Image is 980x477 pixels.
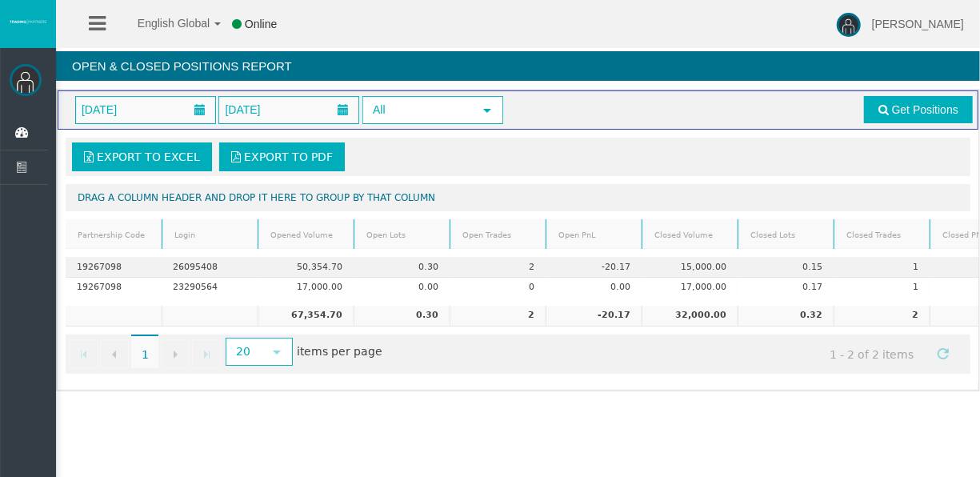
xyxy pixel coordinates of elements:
[354,278,450,298] td: 0.00
[450,257,546,278] td: 2
[72,142,212,171] a: Export to Excel
[66,278,162,298] td: 19267098
[642,278,738,298] td: 17,000.00
[546,278,642,298] td: 0.00
[738,257,834,278] td: 0.15
[258,257,354,278] td: 50,354.70
[834,278,930,298] td: 1
[117,17,210,30] span: English Global
[66,184,970,211] div: Drag a column header and drop it here to group by that column
[200,348,213,361] span: Go to the last page
[162,278,258,298] td: 23290564
[169,348,182,361] span: Go to the next page
[645,224,736,246] a: Closed Volume
[450,306,546,327] td: 2
[642,306,738,327] td: 32,000.00
[222,339,382,366] span: items per page
[78,348,90,361] span: Go to the first page
[354,306,450,327] td: 0.30
[815,339,929,369] span: 1 - 2 of 2 items
[481,104,494,117] span: select
[837,13,861,37] img: user-image
[546,306,642,327] td: -20.17
[937,347,950,360] span: Refresh
[354,257,450,278] td: 0.30
[930,339,957,367] a: Refresh
[834,306,930,327] td: 2
[192,339,221,368] a: Go to the last page
[245,18,277,30] span: Online
[100,339,129,368] a: Go to the previous page
[642,257,738,278] td: 15,000.00
[738,278,834,298] td: 0.17
[364,98,473,122] span: All
[97,150,200,163] span: Export to Excel
[219,142,345,171] a: Export to PDF
[68,224,160,246] a: Partnership Code
[837,224,928,246] a: Closed Trades
[892,103,958,116] span: Get Positions
[161,339,190,368] a: Go to the next page
[227,339,262,364] span: 20
[220,98,265,121] span: [DATE]
[70,339,98,368] a: Go to the first page
[108,348,121,361] span: Go to the previous page
[270,346,283,359] span: select
[453,224,544,246] a: Open Trades
[131,335,158,368] span: 1
[872,18,964,30] span: [PERSON_NAME]
[8,18,48,25] img: logo.svg
[244,150,333,163] span: Export to PDF
[261,224,352,246] a: Opened Volume
[834,257,930,278] td: 1
[66,257,162,278] td: 19267098
[162,257,258,278] td: 26095408
[738,306,834,327] td: 0.32
[357,224,448,246] a: Open Lots
[258,278,354,298] td: 17,000.00
[165,224,256,246] a: Login
[549,224,640,246] a: Open PnL
[77,98,122,121] span: [DATE]
[258,306,354,327] td: 67,354.70
[56,51,980,81] h4: Open & Closed Positions Report
[546,257,642,278] td: -20.17
[741,224,832,246] a: Closed Lots
[450,278,546,298] td: 0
